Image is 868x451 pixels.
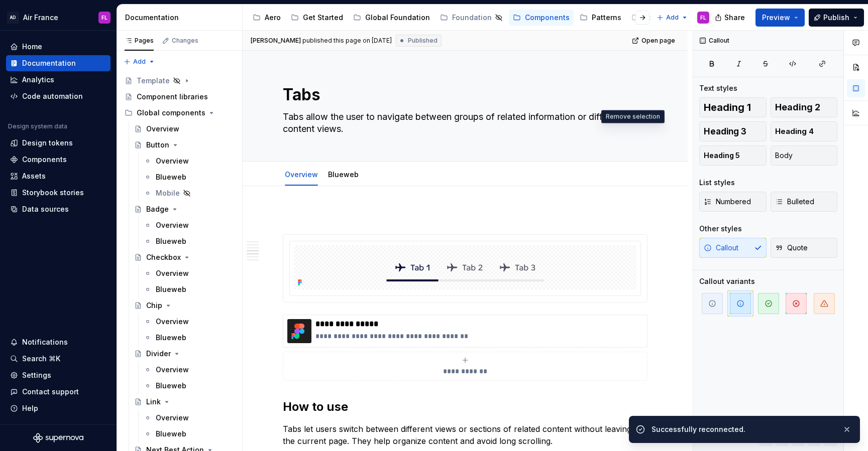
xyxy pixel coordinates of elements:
[699,276,755,286] div: Callout variants
[156,268,189,278] div: Overview
[704,126,746,136] span: Heading 3
[699,224,742,234] div: Other styles
[133,58,146,66] span: Add
[140,153,238,169] a: Overview
[704,197,751,207] span: Numbered
[8,122,67,130] div: Design system data
[156,284,186,294] div: Blueweb
[130,394,238,410] a: Link
[146,252,181,262] div: Checkbox
[23,13,58,23] div: Air France
[22,188,84,198] div: Storybook stories
[509,10,574,26] a: Components
[525,13,570,23] div: Components
[6,185,111,201] a: Storybook stories
[251,37,301,45] span: [PERSON_NAME]
[156,333,186,343] div: Blueweb
[156,236,186,246] div: Blueweb
[146,349,171,359] div: Divider
[704,151,740,161] span: Heading 5
[22,155,67,165] div: Components
[724,13,745,23] span: Share
[140,410,238,426] a: Overview
[130,121,238,137] a: Overview
[755,9,805,27] button: Preview
[125,37,154,45] div: Pages
[629,34,680,48] a: Open page
[125,13,238,23] div: Documentation
[156,365,189,375] div: Overview
[146,140,169,150] div: Button
[130,201,238,217] a: Badge
[771,145,838,166] button: Body
[130,249,238,265] a: Checkbox
[22,337,68,347] div: Notifications
[22,75,54,85] div: Analytics
[6,400,111,416] button: Help
[6,135,111,151] a: Design tokens
[775,151,793,161] span: Body
[775,102,820,112] span: Heading 2
[146,397,161,407] div: Link
[775,243,808,253] span: Quote
[654,11,691,25] button: Add
[704,102,751,112] span: Heading 1
[172,37,198,45] div: Changes
[6,367,111,383] a: Settings
[249,8,652,28] div: Page tree
[775,126,814,136] span: Heading 4
[641,37,675,45] span: Open page
[283,399,647,415] h2: How to use
[101,14,107,22] div: FL
[775,197,814,207] span: Bulleted
[601,110,665,123] div: Remove selection
[452,13,492,23] div: Foundation
[699,192,767,212] button: Numbered
[249,10,285,26] a: Aero
[156,429,186,439] div: Blueweb
[130,137,238,153] a: Button
[6,55,111,71] a: Documentation
[156,381,186,391] div: Blueweb
[6,168,111,184] a: Assets
[6,384,111,400] button: Contact support
[140,314,238,330] a: Overview
[700,14,706,22] div: FL
[121,89,238,105] a: Component libraries
[146,204,169,214] div: Badge
[762,13,790,23] span: Preview
[285,170,318,179] a: Overview
[6,201,111,217] a: Data sources
[281,109,645,137] textarea: Tabs allow the user to navigate between groups of related information or different content views.
[137,108,205,118] div: Global components
[33,433,83,443] svg: Supernova Logo
[140,185,238,201] a: Mobile
[121,105,238,121] div: Global components
[699,145,767,166] button: Heading 5
[287,10,347,26] a: Get Started
[2,7,115,28] button: ADAir FranceFL
[408,37,438,45] span: Published
[809,9,864,27] button: Publish
[22,204,69,214] div: Data sources
[22,91,83,101] div: Code automation
[592,13,621,23] div: Patterns
[121,73,238,89] a: Template
[823,13,849,23] span: Publish
[265,13,281,23] div: Aero
[140,378,238,394] a: Blueweb
[140,169,238,185] a: Blueweb
[771,97,838,117] button: Heading 2
[652,424,834,434] div: Successfully reconnected.
[140,426,238,442] a: Blueweb
[146,300,162,311] div: Chip
[22,354,60,364] div: Search ⌘K
[22,171,46,181] div: Assets
[137,76,170,86] div: Template
[287,319,311,343] img: 1c363bdd-1e4e-45e1-ba44-e4c8ebbfd38a.png
[140,362,238,378] a: Overview
[303,13,343,23] div: Get Started
[156,172,186,182] div: Blueweb
[22,58,76,68] div: Documentation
